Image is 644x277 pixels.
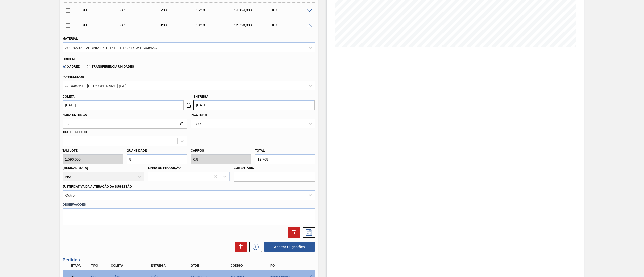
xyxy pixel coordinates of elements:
[271,8,314,12] div: KG
[233,8,276,12] div: 14.364,000
[63,100,184,110] input: dd/mm/yyyy
[87,65,134,68] label: Transferência Unidades
[195,8,238,12] div: 15/10/2025
[191,113,207,117] label: Incoterm
[189,264,235,267] div: Qtde
[63,95,75,98] label: Coleta
[232,242,247,252] div: Excluir Sugestões
[234,164,315,172] label: Comentário
[118,8,162,12] div: Pedido de Compra
[63,111,187,119] label: Hora Entrega
[63,37,78,40] label: Material
[70,264,92,267] div: Etapa
[194,100,315,110] input: dd/mm/yyyy
[80,8,124,12] div: Sugestão Manual
[90,264,111,267] div: Tipo
[186,102,192,108] img: locked
[262,241,315,252] div: Aceitar Sugestões
[233,23,276,27] div: 12.768,000
[63,185,132,188] label: Justificativa da Alteração da Sugestão
[191,149,204,152] label: Carros
[264,242,315,252] button: Aceitar Sugestões
[194,122,202,126] div: FOB
[229,264,275,267] div: Código
[247,242,262,252] div: Nova sugestão
[63,147,123,154] label: Tam lote
[63,201,315,208] label: Observações
[63,57,75,61] label: Origem
[80,23,124,27] div: Sugestão Manual
[149,264,195,267] div: Entrega
[65,83,127,88] div: A - 445261 - [PERSON_NAME] (SP)
[255,149,265,152] label: Total
[63,65,80,68] label: Xadrez
[156,23,200,27] div: 19/09/2025
[148,166,181,170] label: Linha de Produção
[156,8,200,12] div: 15/09/2025
[300,227,315,238] div: Salvar Sugestão
[285,227,300,238] div: Excluir Sugestão
[127,149,147,152] label: Quantidade
[110,264,155,267] div: Coleta
[271,23,314,27] div: KG
[63,75,84,79] label: Fornecedor
[184,100,194,110] button: locked
[63,166,88,170] label: [MEDICAL_DATA]
[269,264,315,267] div: PO
[118,23,162,27] div: Pedido de Compra
[65,45,157,50] div: 30004503 - VERNIZ ESTER DE EPOXI SW ES045MA
[65,193,75,197] div: Outro
[195,23,238,27] div: 19/10/2025
[63,130,87,134] label: Tipo de pedido
[194,95,209,98] label: Entrega
[63,257,315,263] h3: Pedidos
